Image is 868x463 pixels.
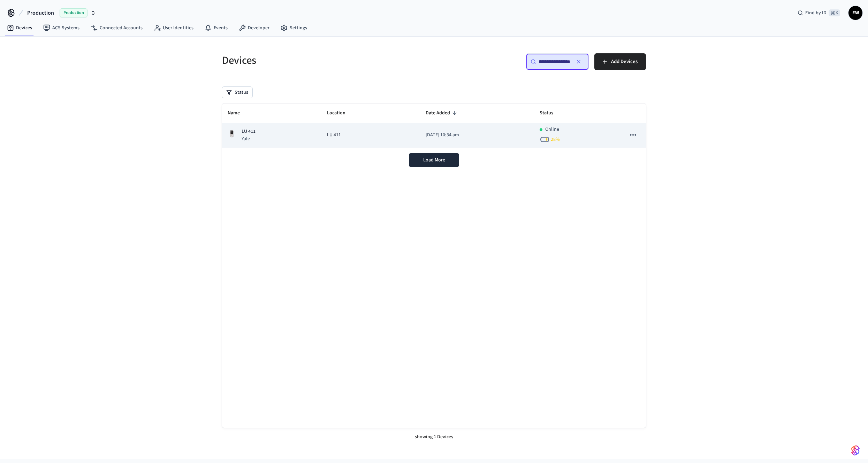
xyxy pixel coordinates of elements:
[423,157,445,164] span: Load More
[851,445,860,456] img: SeamLogoGradient.69752ec5.svg
[805,9,827,16] span: Find by ID
[545,126,559,133] p: Online
[611,57,638,66] span: Add Devices
[222,428,646,446] div: showing 1 Devices
[60,8,87,17] span: Production
[275,22,313,34] a: Settings
[233,22,275,34] a: Developer
[228,130,236,138] img: Yale Assure Touchscreen Wifi Smart Lock, Satin Nickel, Front
[222,53,430,68] h5: Devices
[85,22,148,34] a: Connected Accounts
[829,9,840,16] span: ⌘ K
[1,22,38,34] a: Devices
[148,22,199,34] a: User Identities
[540,108,562,119] span: Status
[849,7,862,19] span: EW
[222,87,252,98] button: Status
[242,128,256,135] p: LU 411
[792,7,846,19] div: Find by ID⌘ K
[199,22,233,34] a: Events
[242,135,256,142] p: Yale
[38,22,85,34] a: ACS Systems
[327,108,355,119] span: Location
[594,53,646,70] button: Add Devices
[27,9,54,17] span: Production
[551,136,560,143] span: 28 %
[409,153,459,167] button: Load More
[228,108,249,119] span: Name
[848,6,862,20] button: EW
[426,108,459,119] span: Date Added
[426,131,528,139] p: [DATE] 10:34 am
[327,131,341,139] span: LU 411
[222,104,646,147] table: sticky table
